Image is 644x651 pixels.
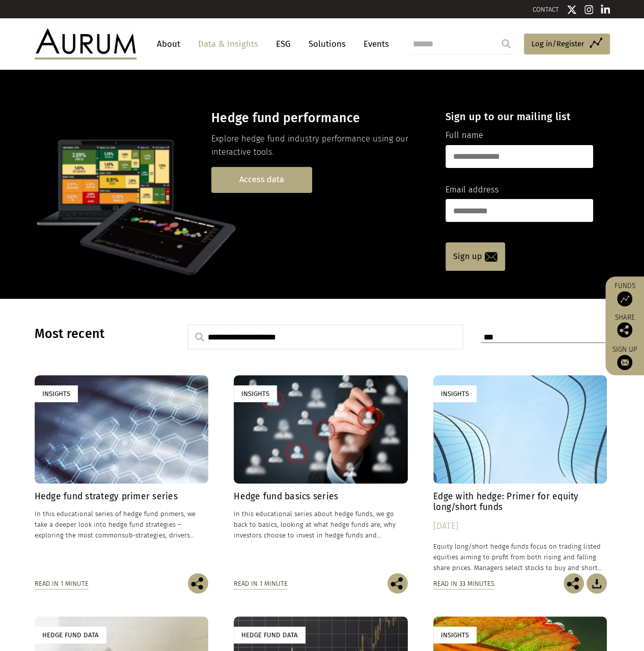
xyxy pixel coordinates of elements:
h3: Most recent [35,326,162,342]
a: Insights Edge with hedge: Primer for equity long/short funds [DATE] Equity long/short hedge funds... [433,375,607,573]
input: Submit [496,34,516,54]
div: Hedge Fund Data [234,627,305,643]
img: Sign up to our newsletter [617,355,632,370]
img: search.svg [195,332,204,342]
a: ESG [271,35,296,53]
p: In this educational series of hedge fund primers, we take a deeper look into hedge fund strategie... [35,508,209,541]
h4: Edge with hedge: Primer for equity long/short funds [433,491,607,513]
label: Email address [445,183,499,196]
img: Access Funds [617,291,632,306]
div: Read in 1 minute [234,578,288,589]
a: Access data [211,167,312,193]
div: Insights [433,385,477,402]
a: Insights Hedge fund basics series In this educational series about hedge funds, we go back to bas... [234,375,408,573]
img: email-icon [485,252,497,262]
div: Hedge Fund Data [35,627,106,643]
div: [DATE] [433,519,607,533]
p: Explore hedge fund industry performance using our interactive tools. [211,132,428,159]
p: In this educational series about hedge funds, we go back to basics, looking at what hedge funds a... [234,508,408,541]
a: Sign up [445,242,505,271]
div: Read in 33 minutes [433,578,494,589]
a: Log in/Register [524,34,610,55]
img: Linkedin icon [601,5,610,15]
a: Sign up [610,345,639,370]
label: Full name [445,129,483,142]
img: Share this post [387,573,408,593]
a: About [152,35,185,53]
img: Share this post [564,573,584,593]
a: Events [358,35,389,53]
div: Share [610,314,639,337]
div: Insights [433,627,477,643]
h4: Hedge fund basics series [234,491,408,502]
a: Data & Insights [193,35,263,53]
img: Twitter icon [567,5,577,15]
img: Instagram icon [584,5,594,15]
div: Insights [35,385,78,402]
img: Share this post [617,322,632,337]
a: Insights Hedge fund strategy primer series In this educational series of hedge fund primers, we t... [35,375,209,573]
img: Download Article [586,573,607,593]
h4: Hedge fund strategy primer series [35,491,209,502]
div: Read in 1 minute [35,578,89,589]
a: Solutions [303,35,351,53]
h4: Sign up to our mailing list [445,110,593,123]
img: Aurum [35,29,136,59]
span: Log in/Register [531,38,584,50]
img: Share this post [188,573,208,593]
a: CONTACT [533,6,559,13]
span: sub-strategies [122,531,165,539]
a: Funds [610,281,639,306]
div: Insights [234,385,277,402]
p: Equity long/short hedge funds focus on trading listed equities aiming to profit from both rising ... [433,541,607,573]
h3: Hedge fund performance [211,110,428,126]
